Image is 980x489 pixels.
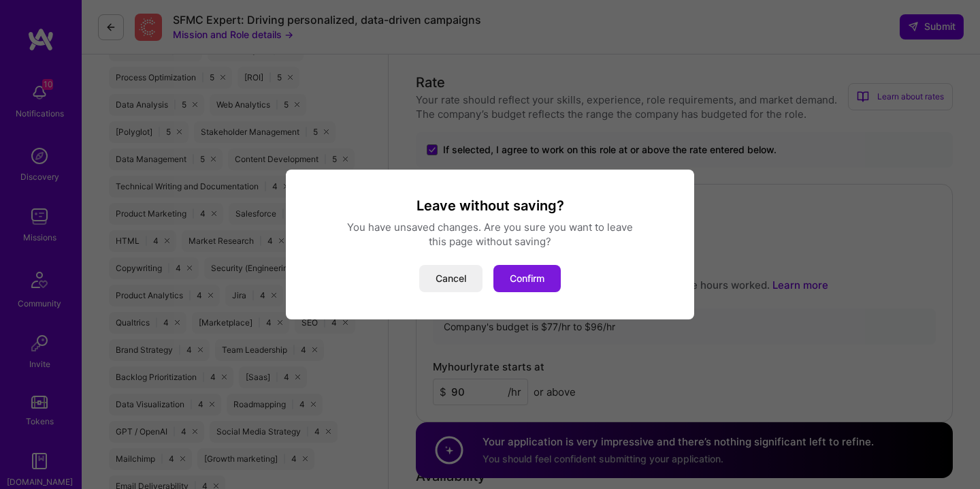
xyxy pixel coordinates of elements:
[286,170,694,319] div: modal
[302,197,678,215] h3: Leave without saving?
[302,220,678,234] div: You have unsaved changes. Are you sure you want to leave
[302,234,678,249] div: this page without saving?
[493,265,561,292] button: Confirm
[419,265,483,292] button: Cancel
